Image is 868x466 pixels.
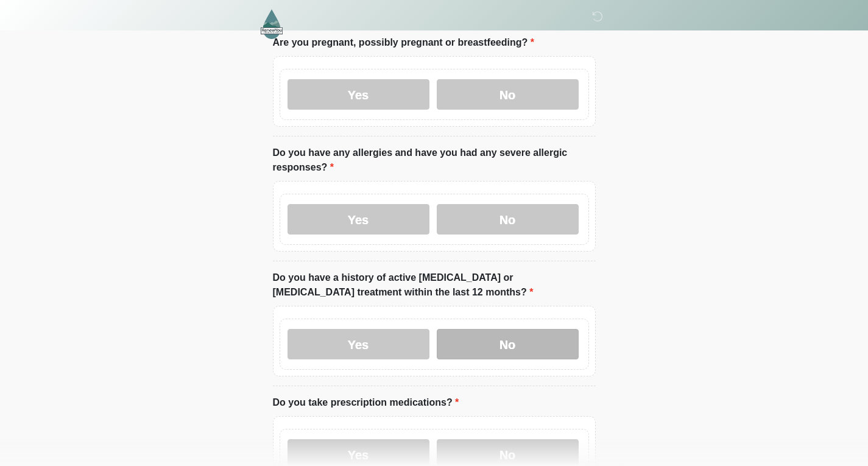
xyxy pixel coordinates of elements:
[288,79,429,110] label: Yes
[273,395,459,410] label: Do you take prescription medications?
[288,204,429,235] label: Yes
[437,79,579,110] label: No
[288,329,429,359] label: Yes
[437,204,579,235] label: No
[437,329,579,359] label: No
[273,270,596,300] label: Do you have a history of active [MEDICAL_DATA] or [MEDICAL_DATA] treatment within the last 12 mon...
[261,9,283,39] img: RenewYou IV Hydration and Wellness Logo
[273,146,596,175] label: Do you have any allergies and have you had any severe allergic responses?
